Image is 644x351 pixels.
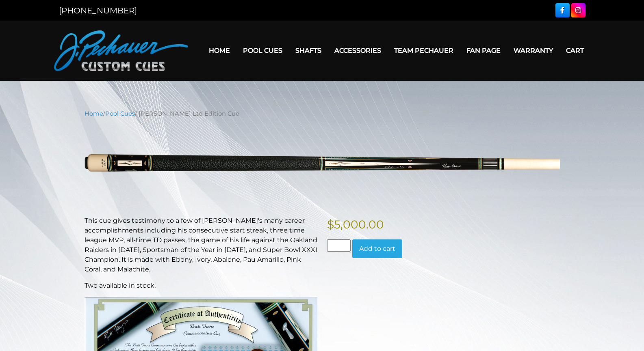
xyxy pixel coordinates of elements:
[85,109,560,118] nav: Breadcrumb
[85,216,317,274] p: This cue gives testimony to a few of [PERSON_NAME]'s many career accomplishments including his co...
[236,40,289,61] a: Pool Cues
[559,40,590,61] a: Cart
[54,30,188,71] img: Pechauer Custom Cues
[85,110,103,117] a: Home
[85,281,317,291] p: Two available in stock.
[327,217,334,231] span: $
[105,110,135,117] a: Pool Cues
[388,40,460,61] a: Team Pechauer
[327,239,351,252] input: Product quantity
[202,40,236,61] a: Home
[352,239,402,258] button: Add to cart
[507,40,559,61] a: Warranty
[59,6,137,15] a: [PHONE_NUMBER]
[289,40,328,61] a: Shafts
[460,40,507,61] a: Fan Page
[327,217,384,231] bdi: 5,000.00
[85,124,560,203] img: favre-resized.png
[328,40,388,61] a: Accessories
